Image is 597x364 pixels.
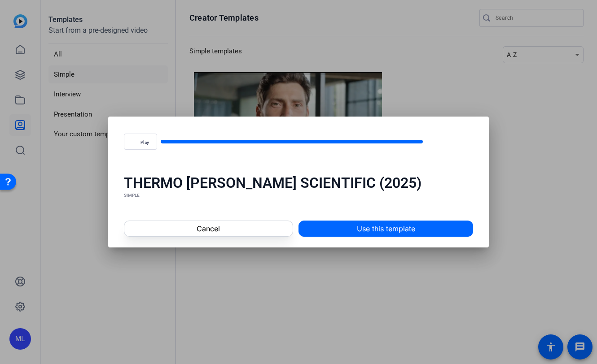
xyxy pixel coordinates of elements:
div: THERMO [PERSON_NAME] SCIENTIFIC (2025) [124,174,474,192]
button: Mute [426,131,448,152]
span: Use this template [357,223,415,234]
span: Cancel [197,223,220,234]
button: Play [124,134,157,150]
span: Play [140,140,149,145]
button: Fullscreen [452,131,473,152]
div: SIMPLE [124,192,474,199]
button: Use this template [298,221,473,237]
button: Cancel [124,221,293,237]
